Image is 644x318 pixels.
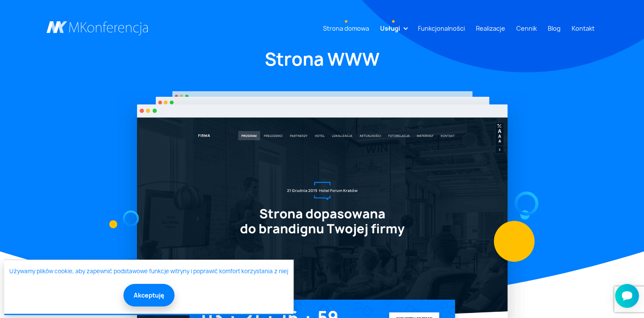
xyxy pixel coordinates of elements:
[520,210,529,220] img: Graficzny element strony
[320,20,372,36] a: Strona domowa
[415,20,468,36] a: Funkcjonalności
[513,20,540,36] a: Cennik
[9,267,288,276] a: Używamy plików cookie, aby zapewnić podstawowe funkcje witryny i poprawić komfort korzystania z niej
[112,259,155,303] img: Graficzny element strony
[615,284,639,308] iframe: Smartsupp widget button
[544,20,564,36] a: Blog
[123,284,175,306] button: Akceptuję
[509,187,543,221] img: Graficzny element strony
[377,20,404,36] a: Usługi
[123,211,139,227] img: Graficzny element strony
[472,20,509,36] a: Realizacje
[568,20,598,36] a: Kontakt
[109,220,117,228] img: Graficzny element strony
[494,221,535,262] img: Graficzny element strony
[46,48,598,71] h1: Strona WWW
